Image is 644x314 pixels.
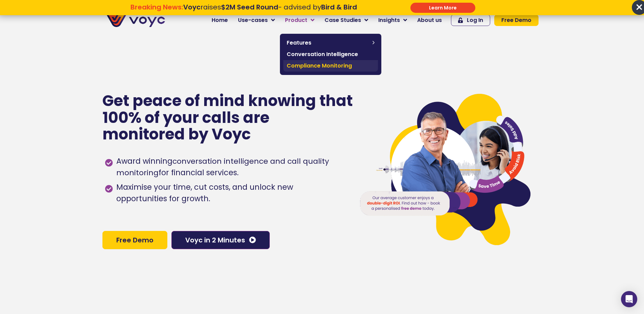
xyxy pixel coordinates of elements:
a: About us [412,14,447,27]
a: Features [283,37,378,49]
strong: Voyc [183,2,200,12]
span: Phone [90,27,106,35]
span: Voyc in 2 Minutes [185,237,245,243]
span: Maximise your time, cut costs, and unlock new opportunities for growth. [115,182,345,205]
a: Conversation Intelligence [283,49,378,60]
a: Log In [451,15,490,26]
span: Job title [90,55,113,62]
span: Product [285,16,307,24]
div: Open Intercom Messenger [621,291,637,307]
strong: Bird & Bird [321,2,357,12]
a: Privacy Policy [139,140,171,147]
span: Compliance Monitoring [287,62,375,70]
h1: conversation intelligence and call quality monitoring [116,156,329,178]
a: Product [280,14,319,27]
div: Submit [410,3,475,13]
span: Insights [378,16,400,24]
span: Features [287,39,369,47]
a: Compliance Monitoring [283,60,378,72]
span: Award winning for financial services. [115,156,345,179]
span: Home [212,16,228,24]
a: Insights [373,14,412,27]
a: Use-cases [233,14,280,27]
span: Case Studies [325,16,361,24]
strong: $2M Seed Round [221,2,278,12]
span: Free Demo [501,18,531,23]
span: Free Demo [116,237,153,243]
a: Free Demo [102,231,167,249]
a: Case Studies [319,14,373,27]
a: Voyc in 2 Minutes [171,231,270,249]
p: Get peace of mind knowing that 100% of your calls are monitored by Voyc [102,93,354,143]
div: Breaking News: Voyc raises $2M Seed Round - advised by Bird & Bird [96,3,391,19]
a: Home [207,14,233,27]
span: Conversation Intelligence [287,50,375,58]
span: raises - advised by [183,2,357,12]
span: Use-cases [238,16,268,24]
a: Free Demo [494,15,539,26]
strong: Breaking News: [130,2,183,12]
img: voyc-full-logo [106,14,165,27]
span: About us [417,16,442,24]
span: Log In [467,18,483,23]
